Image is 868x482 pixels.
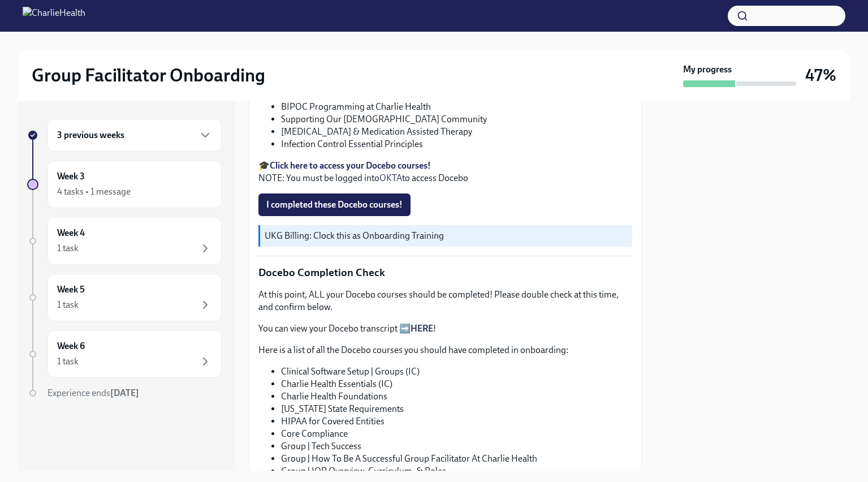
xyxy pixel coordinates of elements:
span: I completed these Docebo courses! [266,199,403,210]
li: Infection Control Essential Principles [281,138,632,150]
a: Click here to access your Docebo courses! [270,160,431,171]
li: Group | IOP Overview, Curriculum, & Roles [281,465,632,477]
li: Core Compliance [281,428,632,440]
strong: [DATE] [110,388,139,398]
li: Group | How To Be A Successful Group Facilitator At Charlie Health [281,453,632,465]
span: Experience ends [47,388,139,398]
a: Week 51 task [27,274,222,321]
h3: 47% [805,65,836,85]
li: Group | Tech Success [281,440,632,453]
li: [US_STATE] State Requirements [281,403,632,415]
strong: My progress [683,63,732,76]
div: 1 task [57,242,79,255]
a: Week 61 task [27,330,222,378]
p: At this point, ALL your Docebo courses should be completed! Please double check at this time, and... [258,289,632,313]
img: CharlieHealth [23,7,85,25]
p: Here is a list of all the Docebo courses you should have completed in onboarding: [258,344,632,356]
p: 🎓 NOTE: You must be logged into to access Docebo [258,160,632,184]
h6: Week 4 [57,227,85,239]
p: Docebo Completion Check [258,265,632,280]
a: Week 41 task [27,217,222,265]
li: Supporting Our [DEMOGRAPHIC_DATA] Community [281,113,632,126]
li: HIPAA for Covered Entities [281,415,632,428]
div: 3 previous weeks [47,119,222,152]
h2: Group Facilitator Onboarding [32,64,265,87]
div: 4 tasks • 1 message [57,186,131,198]
p: You can view your Docebo transcript ➡️ ! [258,322,632,335]
button: I completed these Docebo courses! [258,193,411,216]
h6: 3 previous weeks [57,129,124,141]
h6: Week 3 [57,170,85,183]
div: 1 task [57,299,79,311]
li: [MEDICAL_DATA] & Medication Assisted Therapy [281,126,632,138]
a: OKTA [379,173,402,183]
li: Charlie Health Essentials (IC) [281,378,632,390]
li: BIPOC Programming at Charlie Health [281,101,632,113]
a: HERE [411,323,433,334]
h6: Week 6 [57,340,85,352]
a: Week 34 tasks • 1 message [27,161,222,208]
p: UKG Billing: Clock this as Onboarding Training [265,230,628,242]
div: 1 task [57,355,79,368]
li: Clinical Software Setup | Groups (IC) [281,365,632,378]
li: Charlie Health Foundations [281,390,632,403]
h6: Week 5 [57,283,85,296]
